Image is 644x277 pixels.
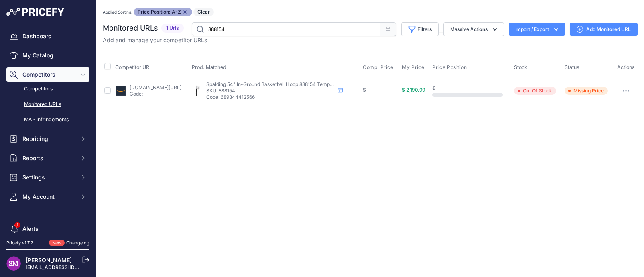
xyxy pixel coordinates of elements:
[206,88,335,94] p: SKU: 888154
[192,64,226,70] span: Prod. Matched
[134,8,192,16] span: Price Position: A-Z
[402,87,425,93] span: $ 2,190.99
[514,87,556,95] span: Out Of Stock
[565,87,608,95] span: Missing Price
[49,240,65,246] span: New
[565,64,579,70] span: Status
[115,64,152,70] span: Competitor URL
[432,64,473,71] button: Price Position
[103,36,207,44] p: Add and manage your competitor URLs
[432,85,511,91] div: $ -
[514,64,527,70] span: Stock
[617,64,635,70] span: Actions
[22,71,75,79] span: Competitors
[22,135,75,143] span: Repricing
[6,151,89,165] button: Reports
[6,67,89,82] button: Competitors
[6,29,89,267] nav: Sidebar
[363,64,395,71] button: Comp. Price
[363,64,394,71] span: Comp. Price
[26,264,110,270] a: [EMAIL_ADDRESS][DOMAIN_NAME]
[443,22,504,36] button: Massive Actions
[22,173,75,181] span: Settings
[6,82,89,96] a: Competitors
[6,189,89,204] button: My Account
[401,22,439,36] button: Filters
[193,8,214,16] button: Clear
[161,24,184,33] span: 1 Urls
[432,64,467,71] span: Price Position
[6,240,33,246] div: Pricefy v1.7.2
[130,84,181,90] a: [DOMAIN_NAME][URL]
[103,10,132,14] small: Applied Sorting:
[6,170,89,185] button: Settings
[192,22,380,36] input: Search
[103,22,158,34] h2: Monitored URLs
[206,81,494,87] span: Spalding 54" In-Ground Basketball Hoop 888154 Tempered Glass Backboard - Black, Red, Silver - 54 ...
[402,64,426,71] button: My Price
[26,257,72,263] a: [PERSON_NAME]
[402,64,425,71] span: My Price
[22,154,75,162] span: Reports
[570,23,638,36] a: Add Monitored URL
[6,113,89,127] a: MAP infringements
[130,91,181,97] p: Code: -
[22,193,75,201] span: My Account
[66,240,89,246] a: Changelog
[6,98,89,112] a: Monitored URLs
[6,29,89,43] a: Dashboard
[363,87,399,93] div: $ -
[6,8,64,16] img: Pricefy Logo
[6,132,89,146] button: Repricing
[6,222,89,236] a: Alerts
[509,23,565,36] button: Import / Export
[6,48,89,63] a: My Catalog
[206,94,335,100] p: Code: 689344412566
